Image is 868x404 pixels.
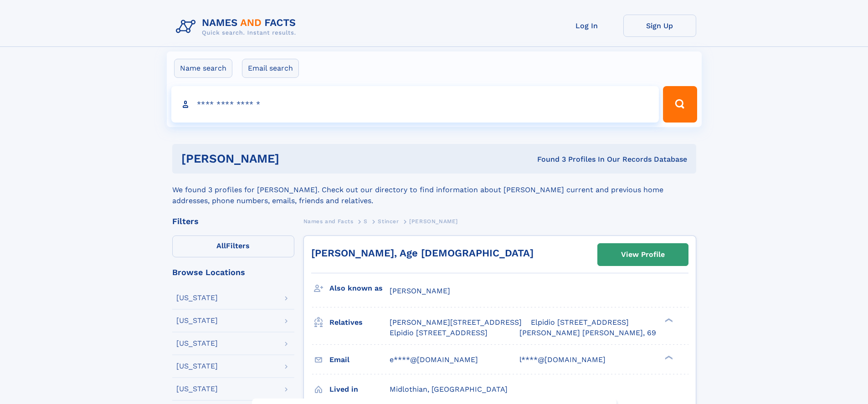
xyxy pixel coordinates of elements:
div: [US_STATE] [176,317,218,324]
span: Midlothian, [GEOGRAPHIC_DATA] [390,385,508,394]
div: ❯ [663,354,673,360]
h3: Lived in [329,382,390,397]
h1: [PERSON_NAME] [181,153,408,164]
a: View Profile [598,244,688,266]
a: [PERSON_NAME][STREET_ADDRESS] [390,317,522,327]
h3: Email [329,352,390,368]
div: View Profile [621,244,665,265]
span: All [216,241,226,250]
a: Names and Facts [303,215,354,227]
label: Email search [242,59,299,78]
div: Filters [172,217,294,225]
input: search input [171,86,659,123]
h3: Relatives [329,315,390,330]
span: [PERSON_NAME] [409,218,458,225]
div: [US_STATE] [176,385,218,393]
a: [PERSON_NAME] [PERSON_NAME], 69 [519,328,656,338]
label: Filters [172,235,294,257]
a: Elpidio [STREET_ADDRESS] [531,317,629,327]
a: Sign Up [623,15,696,37]
a: Stincer [378,215,399,227]
a: S [364,215,368,227]
h3: Also known as [329,281,390,296]
a: [PERSON_NAME], Age [DEMOGRAPHIC_DATA] [311,247,534,259]
span: S [364,218,368,225]
div: ❯ [663,317,673,323]
div: Browse Locations [172,268,294,276]
div: We found 3 profiles for [PERSON_NAME]. Check out our directory to find information about [PERSON_... [172,174,696,206]
div: [US_STATE] [176,294,218,302]
a: Elpidio [STREET_ADDRESS] [390,328,488,338]
span: Stincer [378,218,399,225]
img: Logo Names and Facts [172,15,303,39]
a: Log In [550,15,623,37]
div: Found 3 Profiles In Our Records Database [408,154,687,164]
button: Search Button [663,86,697,123]
div: [US_STATE] [176,363,218,370]
label: Name search [174,59,232,78]
span: [PERSON_NAME] [390,286,450,295]
div: [US_STATE] [176,340,218,347]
